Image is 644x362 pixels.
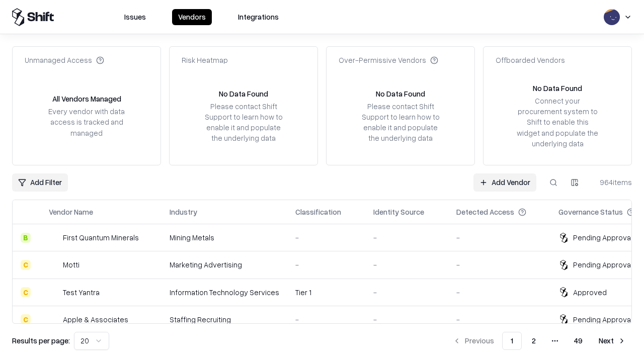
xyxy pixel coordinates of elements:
div: B [21,233,31,243]
div: - [456,314,542,325]
div: - [456,287,542,298]
div: Pending Approval [573,259,632,270]
div: Over-Permissive Vendors [339,55,438,65]
div: All Vendors Managed [52,94,121,104]
div: C [21,314,31,324]
div: First Quantum Minerals [63,232,139,243]
a: Add Vendor [473,173,536,192]
div: Mining Metals [170,232,279,243]
div: Every vendor with data access is tracked and managed [45,106,128,138]
div: Unmanaged Access [25,55,104,65]
div: Identity Source [373,207,424,217]
div: 964 items [592,177,632,188]
button: 1 [502,332,522,350]
div: Pending Approval [573,314,632,325]
div: - [373,314,440,325]
div: C [21,287,31,297]
button: Add Filter [12,173,68,192]
div: Pending Approval [573,232,632,243]
div: C [21,260,31,270]
div: No Data Found [219,88,268,99]
div: No Data Found [376,88,425,99]
div: Information Technology Services [170,287,279,298]
div: - [456,259,542,270]
div: Connect your procurement system to Shift to enable this widget and populate the underlying data [516,96,599,149]
div: - [456,232,542,243]
div: - [373,232,440,243]
div: Apple & Associates [63,314,128,325]
button: Integrations [232,9,285,25]
div: - [373,259,440,270]
div: Governance Status [558,207,623,217]
div: - [295,259,357,270]
div: - [295,232,357,243]
div: Staffing Recruiting [170,314,279,325]
div: Please contact Shift Support to learn how to enable it and populate the underlying data [202,101,285,144]
nav: pagination [447,332,632,350]
button: Vendors [172,9,212,25]
div: Risk Heatmap [182,55,228,65]
div: Approved [573,287,607,298]
div: Test Yantra [63,287,100,298]
div: - [295,314,357,325]
div: Motti [63,259,79,270]
img: Apple & Associates [49,314,59,324]
div: Tier 1 [295,287,357,298]
button: 49 [566,332,591,350]
div: Industry [170,207,197,217]
div: Marketing Advertising [170,259,279,270]
div: No Data Found [533,83,582,94]
p: Results per page: [12,335,70,346]
img: Test Yantra [49,287,59,297]
img: Motti [49,260,59,270]
div: Please contact Shift Support to learn how to enable it and populate the underlying data [359,101,442,144]
div: Vendor Name [49,207,93,217]
div: Classification [295,207,341,217]
button: Next [593,332,632,350]
div: Offboarded Vendors [496,55,565,65]
button: Issues [118,9,152,25]
button: 2 [524,332,544,350]
div: Detected Access [456,207,514,217]
img: First Quantum Minerals [49,233,59,243]
div: - [373,287,440,298]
